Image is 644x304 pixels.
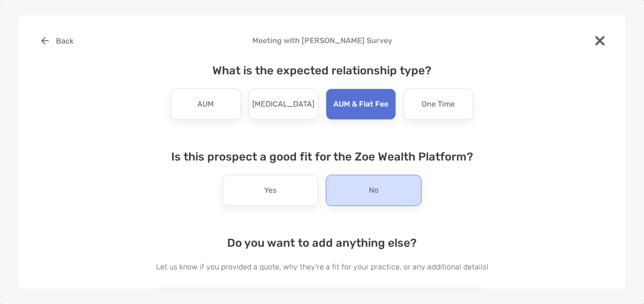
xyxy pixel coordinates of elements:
[156,261,488,273] p: Let us know if you provided a quote, why they're a fit for your practice, or any additional details!
[369,183,378,198] p: No
[264,183,276,198] p: Yes
[156,64,488,77] h4: What is the expected relationship type?
[34,30,81,51] button: Back
[156,150,488,163] h4: Is this prospect a good fit for the Zoe Wealth Platform?
[34,36,610,45] h4: Meeting with [PERSON_NAME] Survey
[41,37,49,45] img: button icon
[422,97,455,112] p: One Time
[595,36,605,45] img: close modal
[333,97,388,112] p: AUM & Flat Fee
[252,97,314,112] p: [MEDICAL_DATA]
[197,97,214,112] p: AUM
[156,236,488,250] h4: Do you want to add anything else?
